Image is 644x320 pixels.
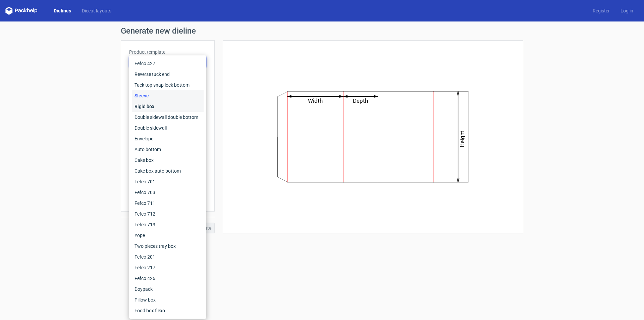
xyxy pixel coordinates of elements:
div: Cake box [132,155,204,166]
div: Fefco 426 [132,273,204,284]
div: Auto bottom [132,144,204,155]
a: Log in [615,7,639,14]
div: Two pieces tray box [132,241,204,252]
div: Fefco 703 [132,187,204,198]
div: Doypack [132,284,204,294]
div: Fefco 712 [132,209,204,219]
label: Product template [129,49,206,55]
div: Double sidewall [132,123,204,133]
div: Fefco 201 [132,252,204,262]
div: Reverse tuck end [132,69,204,80]
div: Sleeve [132,90,204,101]
div: Rigid box [132,101,204,112]
div: Double sidewall double bottom [132,112,204,123]
text: Height [459,131,466,147]
div: Fefco 711 [132,198,204,209]
text: Depth [353,97,368,104]
a: Register [587,7,615,14]
div: Fefco 217 [132,262,204,273]
div: Cake box auto bottom [132,166,204,176]
a: Dielines [48,7,76,14]
text: Width [308,97,323,104]
div: Fefco 713 [132,219,204,230]
div: Food box flexo [132,305,204,316]
div: Yope [132,230,204,241]
a: Diecut layouts [76,7,117,14]
div: Fefco 427 [132,58,204,69]
div: Envelope [132,133,204,144]
div: Fefco 701 [132,176,204,187]
div: Pillow box [132,294,204,305]
div: Tuck top snap lock bottom [132,80,204,90]
h1: Generate new dieline [121,27,523,35]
